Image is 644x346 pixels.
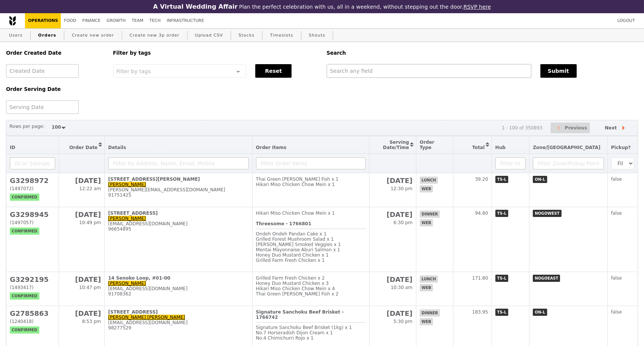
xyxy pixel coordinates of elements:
[113,50,318,56] h5: Filter by tags
[420,309,440,317] span: dinner
[533,145,601,150] span: Zone/[GEOGRAPHIC_DATA]
[255,64,292,78] button: Reset
[475,177,488,182] span: 39.20
[615,13,638,28] a: Logout
[10,211,55,218] h2: G3298945
[475,211,488,216] span: 94.80
[256,309,344,320] b: Signature Sanchoku Beef Brisket - 1766742
[236,29,258,42] a: Stocks
[79,220,101,225] span: 10:49 pm
[391,285,412,290] span: 10:30 am
[108,281,146,286] a: [PERSON_NAME]
[420,185,433,192] span: web
[10,145,15,150] span: ID
[420,140,435,150] span: Order Type
[62,211,101,218] h2: [DATE]
[256,237,334,242] span: Grilled Forest Mushroom Salad x 1
[533,176,547,183] span: ON-L
[10,275,55,283] h2: G3292195
[9,123,45,130] label: Rows per page:
[533,157,604,169] input: Filter Zone/Pickup Point
[10,157,55,169] input: ID or Salesperson name
[62,309,101,317] h2: [DATE]
[79,13,104,28] a: Finance
[10,319,55,324] div: (1240418)
[108,221,249,226] div: [EMAIL_ADDRESS][DOMAIN_NAME]
[256,291,366,297] div: Thai Green [PERSON_NAME] Fish x 2
[256,286,366,291] div: Hikari Miso Chicken Chow Mein x 4
[420,275,438,283] span: lunch
[108,187,249,192] div: [PERSON_NAME][EMAIL_ADDRESS][DOMAIN_NAME]
[108,275,249,281] div: 14 Senoko Loop, #01-00
[153,3,237,10] h3: A Virtual Wedding Affair
[565,123,587,132] span: Previous
[35,29,59,42] a: Orders
[10,292,39,300] span: confirmed
[62,275,101,283] h2: [DATE]
[108,286,249,291] div: [EMAIL_ADDRESS][DOMAIN_NAME]
[256,330,333,335] span: No.7 Horseradish Dijon Cream x 1
[256,145,287,150] span: Order Items
[10,186,55,191] div: (1497072)
[420,219,433,226] span: web
[306,29,329,42] a: Shouts
[10,177,55,185] h2: G3298972
[107,3,537,10] div: Plan the perfect celebration with us, all in a weekend, without stepping out the door.
[256,247,340,252] span: Mentai Mayonnaise Aburi Salmon x 1
[495,275,509,282] span: TS-L
[256,157,366,169] input: Filter Order Items
[256,335,314,341] span: No.4 Chimichurri Rojo x 1
[327,50,638,56] h5: Search
[394,319,413,324] span: 5:30 pm
[256,275,366,281] div: Grilled Farm Fresh Chicken x 2
[464,4,491,10] a: RSVP here
[551,123,590,134] button: Previous
[10,194,39,201] span: confirmed
[10,228,39,235] span: confirmed
[502,125,543,131] div: 1 - 100 of 350893
[108,325,249,331] div: 98277529
[108,192,249,198] div: 91751425
[611,275,622,281] span: false
[164,13,207,28] a: Infrastructure
[108,315,185,320] a: [PERSON_NAME] [PERSON_NAME]
[611,177,622,182] span: false
[82,319,101,324] span: 8:53 pm
[129,13,146,28] a: Team
[267,29,296,42] a: Timeslots
[495,210,509,217] span: TS-L
[256,258,325,263] span: Grilled Farm Fresh Chicken x 1
[108,145,126,150] span: Details
[256,177,366,182] div: Thai Green [PERSON_NAME] Fish x 1
[472,275,488,281] span: 171.80
[533,309,547,316] span: ON-L
[127,29,183,42] a: Create new 3p order
[10,220,55,225] div: (1497057)
[256,281,366,286] div: Honey Duo Mustard Chicken x 3
[420,177,438,184] span: lunch
[108,157,249,169] input: Filter by Address, Name, Email, Mobile
[256,242,341,247] span: [PERSON_NAME] Smoked Veggies x 1
[69,29,117,42] a: Create new order
[10,326,39,334] span: confirmed
[256,221,312,226] b: Threesome - 1766801
[61,13,79,28] a: Food
[373,177,412,185] h2: [DATE]
[256,231,327,237] span: Ondeh Ondeh Pandan Cake x 1
[605,123,617,132] span: Next
[108,309,249,315] div: [STREET_ADDRESS]
[611,145,631,150] span: Pickup?
[256,182,366,187] div: Hikari Miso Chicken Chow Mein x 1
[472,309,488,315] span: 183.95
[495,157,526,169] input: Filter Hub
[108,211,249,216] div: [STREET_ADDRESS]
[6,86,104,92] h5: Order Serving Date
[25,13,61,28] a: Operations
[9,16,16,26] img: Grain logo
[192,29,226,42] a: Upload CSV
[420,318,433,325] span: web
[611,211,622,216] span: false
[256,252,329,258] span: Honey Duo Mustard Chicken x 1
[373,275,412,283] h2: [DATE]
[611,309,622,315] span: false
